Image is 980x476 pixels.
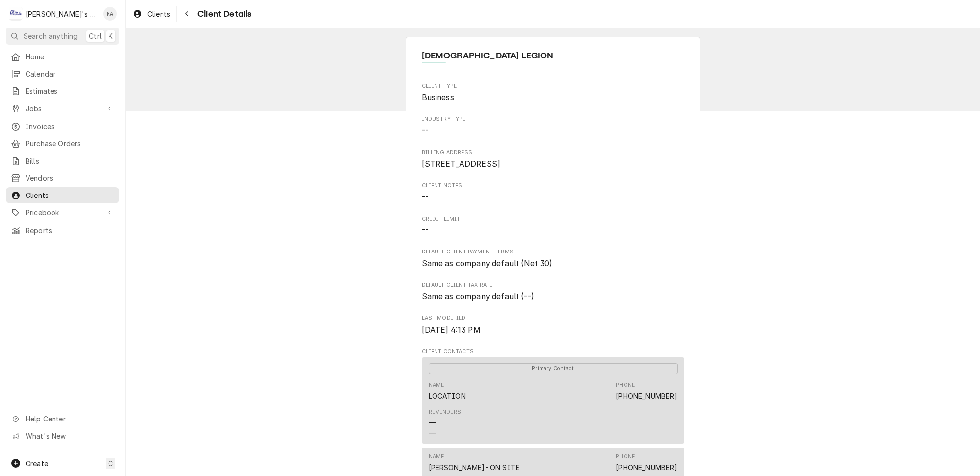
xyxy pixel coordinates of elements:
[422,224,684,236] span: Credit Limit
[26,103,100,113] span: Jobs
[429,418,436,428] div: —
[422,325,481,335] span: [DATE] 4:13 PM
[422,115,684,137] div: Industry Type
[6,66,119,82] a: Calendar
[422,126,429,135] span: --
[429,453,520,473] div: Name
[6,136,119,152] a: Purchase Orders
[422,281,684,289] span: Default Client Tax Rate
[6,153,119,169] a: Bills
[422,158,684,170] span: Billing Address
[179,6,194,22] button: Navigate back
[422,259,553,268] span: Same as company default (Net 30)
[616,381,635,389] div: Phone
[6,100,119,116] a: Go to Jobs
[26,225,114,236] span: Reports
[616,453,677,473] div: Phone
[26,9,98,19] div: [PERSON_NAME]'s Refrigeration
[422,215,684,223] span: Credit Limit
[422,324,684,336] span: Last Modified
[422,182,684,203] div: Client Notes
[429,363,678,374] span: Primary Contact
[6,28,119,45] button: Search anythingCtrlK
[422,281,684,303] div: Default Client Tax Rate
[103,7,117,21] div: KA
[108,458,113,469] span: C
[26,139,114,149] span: Purchase Orders
[616,381,677,401] div: Phone
[429,363,678,374] div: Primary
[422,248,684,269] div: Default Client Payment Terms
[429,462,520,473] div: [PERSON_NAME]- ON SITE
[422,292,534,301] span: Same as company default (--)
[422,357,684,443] div: Contact
[194,7,251,21] span: Client Details
[616,463,677,472] a: [PHONE_NUMBER]
[26,69,114,79] span: Calendar
[422,93,454,102] span: Business
[429,391,466,401] div: LOCATION
[429,381,444,389] div: Name
[616,392,677,400] a: [PHONE_NUMBER]
[26,52,114,62] span: Home
[422,291,684,303] span: Default Client Tax Rate
[422,49,684,70] div: Client Information
[26,156,114,166] span: Bills
[616,453,635,461] div: Phone
[422,115,684,123] span: Industry Type
[422,125,684,137] span: Industry Type
[422,348,684,356] span: Client Contacts
[103,7,117,21] div: Korey Austin's Avatar
[89,31,102,41] span: Ctrl
[422,192,684,203] span: Client Notes
[422,83,684,104] div: Client Type
[26,86,114,96] span: Estimates
[6,428,119,444] a: Go to What's New
[429,408,461,438] div: Reminders
[422,159,501,168] span: [STREET_ADDRESS]
[26,431,113,441] span: What's New
[429,453,444,461] div: Name
[429,408,461,416] div: Reminders
[422,215,684,236] div: Credit Limit
[147,9,170,19] span: Clients
[26,121,114,132] span: Invoices
[9,7,23,21] div: C
[429,381,466,401] div: Name
[24,31,78,41] span: Search anything
[26,459,48,468] span: Create
[6,187,119,203] a: Clients
[422,314,684,322] span: Last Modified
[6,49,119,65] a: Home
[6,118,119,135] a: Invoices
[26,207,100,218] span: Pricebook
[6,170,119,186] a: Vendors
[422,225,429,235] span: --
[6,223,119,239] a: Reports
[26,190,114,200] span: Clients
[422,193,429,202] span: --
[6,83,119,99] a: Estimates
[9,7,23,21] div: Clay's Refrigeration's Avatar
[422,49,684,62] span: Name
[422,314,684,336] div: Last Modified
[109,31,113,41] span: K
[429,428,436,438] div: —
[129,6,174,22] a: Clients
[6,411,119,427] a: Go to Help Center
[422,92,684,104] span: Client Type
[422,248,684,256] span: Default Client Payment Terms
[26,173,114,183] span: Vendors
[422,149,684,170] div: Billing Address
[422,149,684,157] span: Billing Address
[6,204,119,221] a: Go to Pricebook
[26,414,113,424] span: Help Center
[422,182,684,190] span: Client Notes
[422,83,684,90] span: Client Type
[422,258,684,270] span: Default Client Payment Terms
